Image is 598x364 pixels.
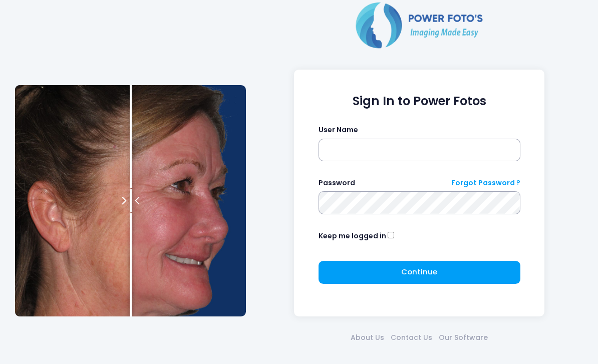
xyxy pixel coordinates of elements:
[348,332,388,343] a: About Us
[319,261,520,284] button: Continue
[451,178,520,188] a: Forgot Password ?
[319,125,358,135] label: User Name
[319,178,355,188] label: Password
[319,231,386,241] label: Keep me logged in
[401,266,437,277] span: Continue
[388,332,436,343] a: Contact Us
[436,332,491,343] a: Our Software
[319,94,520,109] h1: Sign In to Power Fotos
